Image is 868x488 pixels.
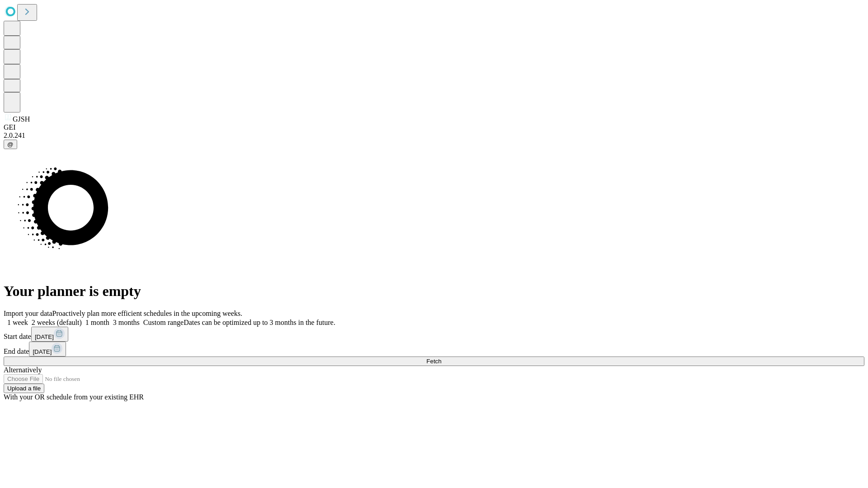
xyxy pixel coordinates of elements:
span: With your OR schedule from your existing EHR [4,393,144,401]
button: @ [4,140,17,149]
span: GJSH [13,115,30,123]
h1: Your planner is empty [4,283,864,300]
button: Upload a file [4,384,44,393]
span: Fetch [426,358,441,365]
button: Fetch [4,357,864,366]
span: Import your data [4,310,52,317]
div: 2.0.241 [4,131,864,140]
div: Start date [4,327,864,342]
span: Alternatively [4,366,42,374]
span: 1 month [85,319,109,326]
span: Dates can be optimized up to 3 months in the future. [184,319,335,326]
span: [DATE] [35,333,54,340]
span: 1 week [7,319,28,326]
span: @ [7,141,14,148]
span: 3 months [113,319,140,326]
span: 2 weeks (default) [32,319,82,326]
div: GEI [4,123,864,131]
span: Proactively plan more efficient schedules in the upcoming weeks. [52,310,242,317]
button: [DATE] [31,327,68,342]
span: Custom range [143,319,184,326]
button: [DATE] [29,342,66,357]
span: [DATE] [33,348,52,355]
div: End date [4,342,864,357]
